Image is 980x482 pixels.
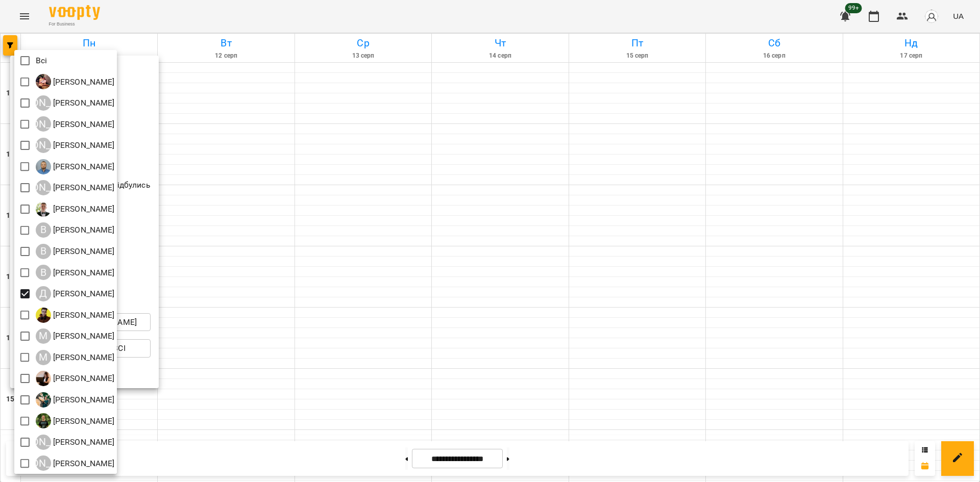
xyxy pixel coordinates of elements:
[36,350,115,365] div: Михайло Поліщук
[36,455,115,471] div: Ярослав Пташинський
[51,97,115,109] p: [PERSON_NAME]
[36,244,115,259] div: Володимир Ярошинський
[51,224,115,236] p: [PERSON_NAME]
[36,413,115,428] div: Роман Ованенко
[36,455,51,471] div: [PERSON_NAME]
[51,436,115,448] p: [PERSON_NAME]
[36,159,115,174] div: Антон Костюк
[36,308,115,323] a: Д [PERSON_NAME]
[36,392,115,408] div: Ольга Мизюк
[36,159,115,174] a: А [PERSON_NAME]
[36,222,115,238] a: В [PERSON_NAME]
[36,435,115,450] a: [PERSON_NAME] [PERSON_NAME]
[51,161,115,173] p: [PERSON_NAME]
[51,415,115,427] p: [PERSON_NAME]
[36,435,51,450] div: [PERSON_NAME]
[36,116,115,132] div: Аліна Москаленко
[36,308,115,323] div: Денис Пущало
[36,328,115,344] a: М [PERSON_NAME]
[36,350,51,365] div: М
[36,95,115,111] a: [PERSON_NAME] [PERSON_NAME]
[36,95,51,111] div: [PERSON_NAME]
[36,222,51,238] div: В
[36,180,51,195] div: [PERSON_NAME]
[36,201,115,217] a: В [PERSON_NAME]
[36,413,51,428] img: Р
[36,265,115,280] a: В [PERSON_NAME]
[36,138,51,153] div: [PERSON_NAME]
[36,286,51,301] div: Д
[51,309,115,321] p: [PERSON_NAME]
[51,267,115,279] p: [PERSON_NAME]
[36,222,115,238] div: Владислав Границький
[51,351,115,364] p: [PERSON_NAME]
[36,413,115,428] a: Р [PERSON_NAME]
[36,286,115,301] a: Д [PERSON_NAME]
[51,182,115,194] p: [PERSON_NAME]
[36,371,115,386] a: Н [PERSON_NAME]
[36,74,51,89] img: І
[36,116,51,132] div: [PERSON_NAME]
[36,286,115,301] div: Денис Замрій
[51,330,115,342] p: [PERSON_NAME]
[36,201,51,217] img: В
[36,180,115,195] div: Артем Кот
[36,95,115,111] div: Альберт Волков
[36,371,51,386] img: Н
[36,74,115,89] div: Ілля Петруша
[51,394,115,406] p: [PERSON_NAME]
[36,328,51,344] div: М
[51,245,115,258] p: [PERSON_NAME]
[51,76,115,88] p: [PERSON_NAME]
[36,138,115,153] div: Анастасія Герус
[36,180,115,195] a: [PERSON_NAME] [PERSON_NAME]
[36,159,51,174] img: А
[36,201,115,217] div: Вадим Моргун
[36,116,115,132] a: [PERSON_NAME] [PERSON_NAME]
[36,244,115,259] a: В [PERSON_NAME]
[36,265,115,280] div: Віталій Кадуха
[51,118,115,131] p: [PERSON_NAME]
[51,203,115,215] p: [PERSON_NAME]
[36,392,51,408] img: О
[36,455,115,471] a: [PERSON_NAME] [PERSON_NAME]
[36,55,47,67] p: Всі
[36,244,51,259] div: В
[36,308,51,323] img: Д
[36,74,115,89] a: І [PERSON_NAME]
[36,138,115,153] a: [PERSON_NAME] [PERSON_NAME]
[36,265,51,280] div: В
[36,371,115,386] div: Надія Шрай
[51,458,115,470] p: [PERSON_NAME]
[36,350,115,365] a: М [PERSON_NAME]
[36,392,115,408] a: О [PERSON_NAME]
[36,435,115,450] div: Юрій Шпак
[51,139,115,151] p: [PERSON_NAME]
[51,288,115,300] p: [PERSON_NAME]
[51,372,115,385] p: [PERSON_NAME]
